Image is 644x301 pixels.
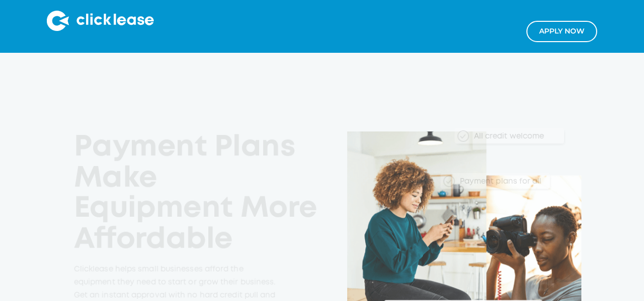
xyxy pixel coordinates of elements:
[526,21,597,42] a: Apply NOw
[467,131,564,143] div: All credit welcome
[453,177,550,188] div: Payment plans for all
[47,11,154,31] img: Clicklease logo
[74,132,320,255] h1: Payment Plans Make Equipment More Affordable
[443,175,455,186] img: Checkmark_callout
[458,130,469,141] img: Checkmark_callout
